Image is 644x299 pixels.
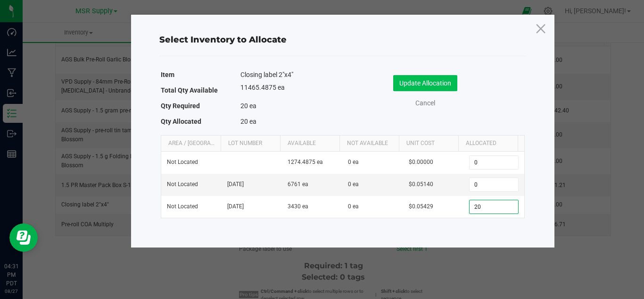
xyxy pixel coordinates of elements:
[167,159,198,165] span: Not Located
[288,203,308,210] span: 3430 ea
[240,102,256,110] span: 20 ea
[161,84,218,97] label: Total Qty Available
[348,181,359,188] span: 0 ea
[222,196,282,218] td: [DATE]
[221,136,280,152] th: Lot Number
[288,181,308,188] span: 6761 ea
[409,203,433,210] span: $0.05429
[240,84,285,91] span: 11465.4875 ea
[348,159,359,165] span: 0 ea
[409,181,433,188] span: $0.05140
[161,115,201,128] label: Qty Allocated
[161,68,174,81] label: Item
[339,136,399,152] th: Not Available
[222,174,282,196] td: [DATE]
[409,159,433,165] span: $0.00000
[458,136,518,152] th: Allocated
[280,136,339,152] th: Available
[288,159,323,165] span: 1274.4875 ea
[399,136,458,152] th: Unit Cost
[159,34,287,45] span: Select Inventory to Allocate
[393,75,457,91] button: Update Allocation
[167,203,198,210] span: Not Located
[240,118,256,125] span: 20 ea
[406,98,444,108] a: Cancel
[161,136,221,152] th: Area / [GEOGRAPHIC_DATA]
[161,99,200,112] label: Qty Required
[9,223,38,252] iframe: Resource center
[167,181,198,188] span: Not Located
[348,203,359,210] span: 0 ea
[240,70,293,79] span: Closing label 2"x4"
